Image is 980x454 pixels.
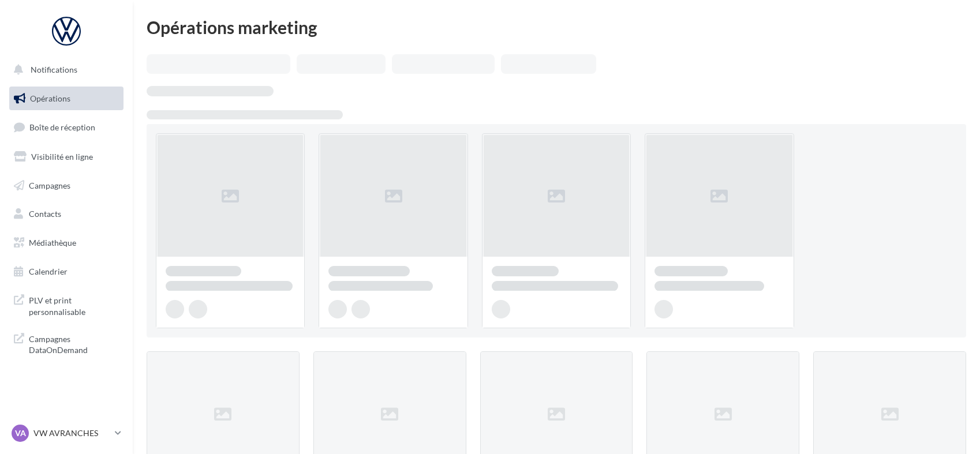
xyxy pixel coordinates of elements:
a: Boîte de réception [7,115,126,140]
div: Opérations marketing [147,18,966,36]
span: Opérations [30,93,70,103]
span: Médiathèque [29,238,76,247]
a: Calendrier [7,260,126,284]
a: Contacts [7,202,126,226]
a: Opérations [7,87,126,111]
span: Notifications [31,65,77,74]
p: VW AVRANCHES [33,427,110,439]
span: Visibilité en ligne [31,152,93,162]
a: Visibilité en ligne [7,145,126,169]
a: Médiathèque [7,231,126,255]
a: Campagnes DataOnDemand [7,327,126,361]
a: Campagnes [7,174,126,198]
span: Contacts [29,209,61,219]
button: Notifications [7,58,121,82]
span: Boîte de réception [29,122,95,132]
span: Campagnes [29,180,70,190]
span: Campagnes DataOnDemand [29,331,119,356]
span: VA [15,427,26,439]
span: Calendrier [29,267,68,276]
a: VA VW AVRANCHES [9,422,124,444]
span: PLV et print personnalisable [29,292,119,317]
a: PLV et print personnalisable [7,288,126,322]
